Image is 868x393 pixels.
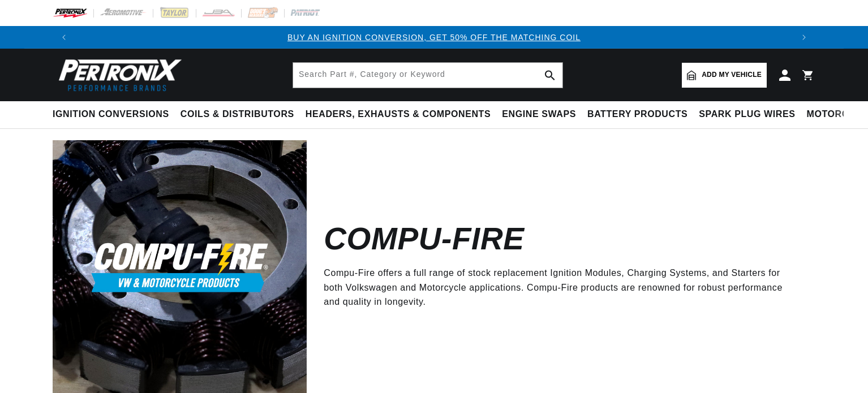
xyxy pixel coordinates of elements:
[587,109,687,120] span: Battery Products
[53,26,75,49] button: Translation missing: en.sections.announcements.previous_announcement
[24,26,844,49] slideshow-component: Translation missing: en.sections.announcements.announcement_bar
[181,109,294,120] span: Coils & Distributors
[53,55,183,94] img: Pertronix
[53,109,169,120] span: Ignition Conversions
[693,101,801,128] summary: Spark Plug Wires
[702,70,762,80] span: Add my vehicle
[538,63,562,88] button: search button
[300,101,496,128] summary: Headers, Exhausts & Components
[582,101,693,128] summary: Battery Products
[75,31,793,44] div: Announcement
[287,33,581,42] a: BUY AN IGNITION CONVERSION, GET 50% OFF THE MATCHING COIL
[682,63,767,88] a: Add my vehicle
[699,109,795,120] span: Spark Plug Wires
[293,63,562,88] input: Search Part #, Category or Keyword
[175,101,300,128] summary: Coils & Distributors
[793,26,815,49] button: Translation missing: en.sections.announcements.next_announcement
[306,109,491,120] span: Headers, Exhausts & Components
[324,266,798,309] p: Compu-Fire offers a full range of stock replacement Ignition Modules, Charging Systems, and Start...
[324,226,524,252] h2: Compu-Fire
[53,101,175,128] summary: Ignition Conversions
[75,31,793,44] div: 1 of 3
[496,101,582,128] summary: Engine Swaps
[502,109,576,120] span: Engine Swaps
